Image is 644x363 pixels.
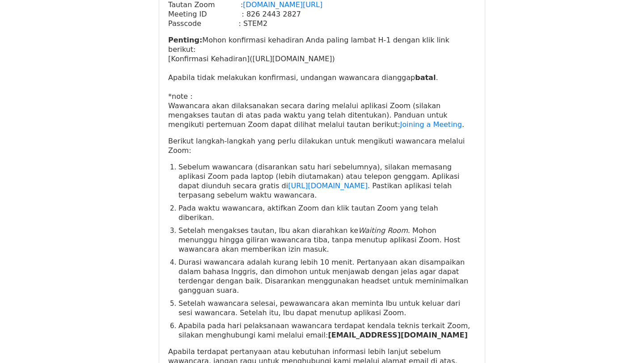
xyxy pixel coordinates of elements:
[288,181,368,190] a: [URL][DOMAIN_NAME]
[168,136,476,155] p: Berikut langkah-langkah yang perlu dilakukan untuk mengikuti wawancara melalui Zoom:
[168,35,476,129] p: Mohon konfirmasi kehadiran Anda paling lambat H-1 dengan klik link berikut: [Konfirmasi Kehadiran...
[415,73,436,82] strong: batal
[178,162,476,200] p: Sebelum wawancara (disarankan satu hari sebelumnya), silakan memasang aplikasi Zoom pada laptop (...
[178,226,476,254] p: Setelah mengakses tautan, Ibu akan diarahkan ke . Mohon menunggu hingga giliran wawancara tiba, t...
[400,120,462,129] a: Joining a Meeting
[599,320,644,363] iframe: Chat Widget
[178,321,476,340] p: Apabila pada hari pelaksanaan wawancara terdapat kendala teknis terkait Zoom, silakan menghubungi...
[178,257,476,295] p: Durasi wawancara adalah kurang lebih 10 menit. Pertanyaan akan disampaikan dalam bahasa Inggris, ...
[358,226,408,235] em: Waiting Room
[178,203,476,222] p: Pada waktu wawancara, aktifkan Zoom dan klik tautan Zoom yang telah diberikan.
[178,299,476,317] p: Setelah wawancara selesai, pewawancara akan meminta Ibu untuk keluar dari sesi wawancara. Setelah...
[168,36,202,44] strong: Penting:
[243,0,322,9] a: [DOMAIN_NAME][URL]
[328,331,467,339] b: [EMAIL_ADDRESS][DOMAIN_NAME]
